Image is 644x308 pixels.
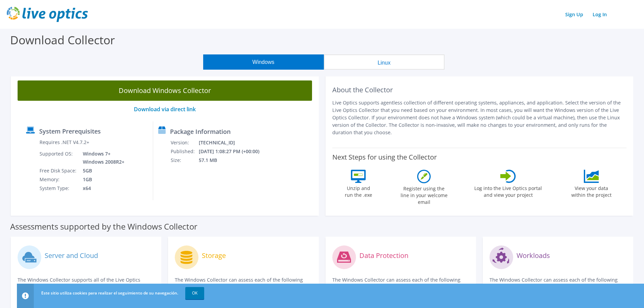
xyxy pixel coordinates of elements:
[332,99,627,136] p: Live Optics supports agentless collection of different operating systems, appliances, and applica...
[78,184,126,193] td: x64
[39,166,78,175] td: Free Disk Space:
[39,149,78,166] td: Supported OS:
[39,184,78,193] td: System Type:
[10,32,115,48] label: Download Collector
[39,175,78,184] td: Memory:
[490,276,626,291] p: The Windows Collector can assess each of the following applications.
[10,223,197,230] label: Assessments supported by the Windows Collector
[359,252,408,259] label: Data Protection
[18,80,312,101] a: Download Windows Collector
[78,175,126,184] td: 1GB
[343,183,374,198] label: Unzip and run the .exe
[332,153,437,161] label: Next Steps for using the Collector
[202,252,226,259] label: Storage
[39,128,101,135] label: System Prerequisites
[198,138,268,147] td: [TECHNICAL_ID]
[170,147,198,156] td: Published:
[332,276,469,291] p: The Windows Collector can assess each of the following DPS applications.
[517,252,550,259] label: Workloads
[474,183,542,198] label: Log into the Live Optics portal and view your project
[589,9,610,19] a: Log In
[203,54,324,70] button: Windows
[324,54,445,70] button: Linux
[567,183,616,198] label: View your data within the project
[41,290,178,296] span: Este sitio utiliza cookies para realizar el seguimiento de su navegación.
[332,86,627,94] h2: About the Collector
[18,276,154,291] p: The Windows Collector supports all of the Live Optics compute and cloud assessments.
[185,287,204,299] a: OK
[78,149,126,166] td: Windows 7+ Windows 2008R2+
[399,183,449,206] label: Register using the line in your welcome email
[198,156,268,165] td: 57.1 MB
[40,139,89,146] label: Requires .NET V4.7.2+
[562,9,587,19] a: Sign Up
[7,7,88,22] img: live_optics_svg.svg
[170,138,198,147] td: Version:
[198,147,268,156] td: [DATE] 1:08:27 PM (+00:00)
[175,276,312,291] p: The Windows Collector can assess each of the following storage systems.
[170,128,231,135] label: Package Information
[45,252,98,259] label: Server and Cloud
[170,156,198,165] td: Size:
[134,105,196,113] a: Download via direct link
[78,166,126,175] td: 5GB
